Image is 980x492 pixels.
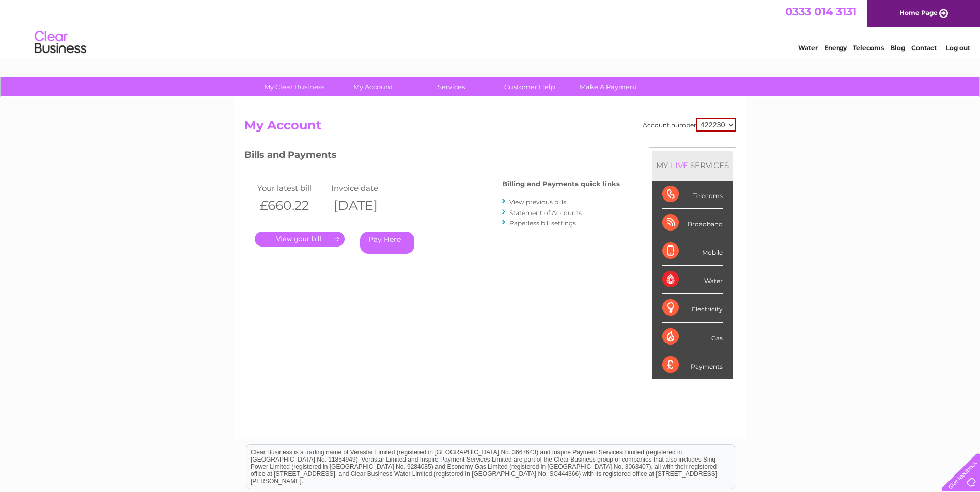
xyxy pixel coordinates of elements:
[509,219,576,227] a: Paperless bill settings
[255,232,345,247] a: .
[946,44,970,52] a: Log out
[329,181,403,195] td: Invoice date
[662,294,723,322] div: Electricity
[255,181,329,195] td: Your latest bill
[853,44,884,52] a: Telecoms
[662,181,723,209] div: Telecoms
[244,118,736,138] h2: My Account
[662,351,723,379] div: Payments
[252,77,337,96] a: My Clear Business
[329,195,403,216] th: [DATE]
[246,6,735,50] div: Clear Business is a trading name of Verastar Limited (registered in [GEOGRAPHIC_DATA] No. 3667643...
[662,209,723,237] div: Broadband
[502,180,620,188] h4: Billing and Payments quick links
[785,5,857,18] a: 0333 014 3131
[255,195,329,216] th: £660.22
[509,198,566,206] a: View previous bills
[662,266,723,294] div: Water
[824,44,847,52] a: Energy
[668,160,690,170] div: LIVE
[911,44,937,52] a: Contact
[330,77,415,96] a: My Account
[643,118,736,132] div: Account number
[360,232,414,254] a: Pay Here
[890,44,905,52] a: Blog
[652,151,733,180] div: MY SERVICES
[662,323,723,351] div: Gas
[487,77,572,96] a: Customer Help
[244,147,620,166] h3: Bills and Payments
[34,27,87,58] img: logo.png
[662,237,723,266] div: Mobile
[409,77,494,96] a: Services
[566,77,651,96] a: Make A Payment
[798,44,818,52] a: Water
[509,209,582,217] a: Statement of Accounts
